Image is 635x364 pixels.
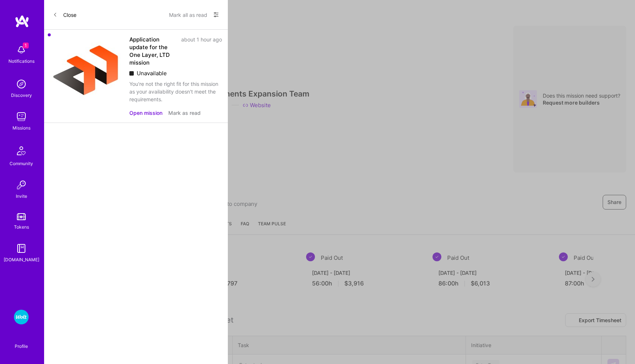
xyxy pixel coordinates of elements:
[129,69,222,77] div: Unavailable
[12,142,30,160] img: Community
[16,192,27,200] div: Invite
[17,213,26,220] img: tokens
[14,241,29,256] img: guide book
[11,91,32,99] div: Discovery
[129,109,162,117] button: Open mission
[14,223,29,231] div: Tokens
[12,335,31,349] a: Profile
[14,310,29,324] img: Wolt - Fintech: Payments Expansion Team
[15,342,28,349] div: Profile
[8,57,35,65] div: Notifications
[23,43,29,48] span: 1
[181,36,222,66] div: about 1 hour ago
[12,124,31,132] div: Missions
[14,178,29,192] img: Invite
[10,160,33,167] div: Community
[50,36,123,109] img: Company Logo
[129,80,222,103] div: You're not the right fit for this mission as your availability doesn't meet the requirements.
[53,9,76,21] button: Close
[168,109,201,117] button: Mark as read
[15,15,29,28] img: logo
[169,9,207,21] button: Mark all as read
[14,77,29,91] img: discovery
[14,109,29,124] img: teamwork
[14,43,29,57] img: bell
[4,256,39,263] div: [DOMAIN_NAME]
[12,310,31,324] a: Wolt - Fintech: Payments Expansion Team
[129,36,177,66] div: Application update for the One Layer, LTD mission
